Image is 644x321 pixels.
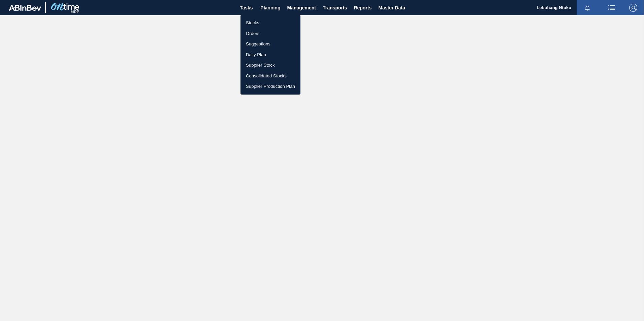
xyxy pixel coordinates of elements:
[240,17,300,28] a: Stocks
[240,81,300,92] a: Supplier Production Plan
[240,39,300,49] a: Suggestions
[240,49,300,60] a: Daily Plan
[240,60,300,71] a: Supplier Stock
[240,71,300,81] a: Consolidated Stocks
[240,28,300,39] a: Orders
